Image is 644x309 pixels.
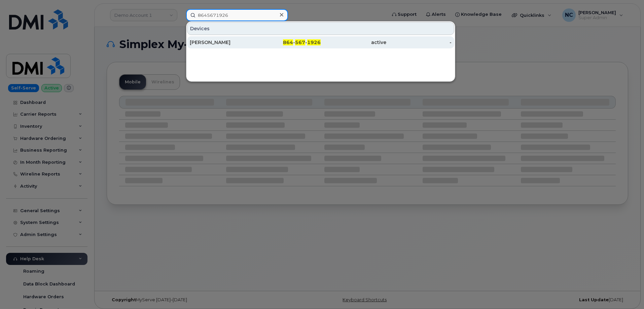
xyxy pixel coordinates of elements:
div: - [386,39,452,46]
span: 567 [295,39,305,45]
div: Devices [187,22,454,35]
div: - - [255,39,321,46]
div: [PERSON_NAME] [190,39,255,46]
span: 864 [283,39,293,45]
div: active [321,39,386,46]
a: [PERSON_NAME]864-567-1926active- [187,36,454,48]
span: 1926 [307,39,321,45]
